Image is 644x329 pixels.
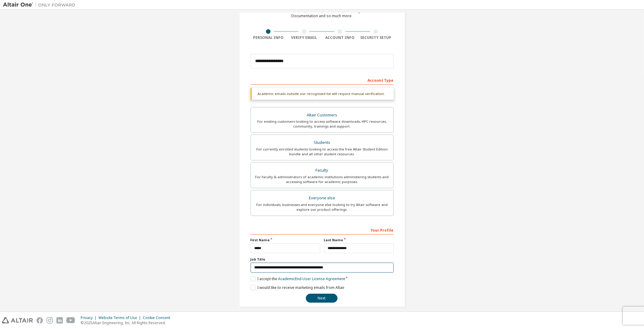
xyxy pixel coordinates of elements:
img: altair_logo.svg [2,317,33,324]
img: facebook.svg [37,317,43,324]
div: Altair Customers [255,111,390,119]
label: First Name [251,238,320,242]
div: For individuals, businesses and everyone else looking to try Altair software and explore our prod... [255,202,390,212]
p: © 2025 Altair Engineering, Inc. All Rights Reserved. [81,320,174,325]
div: Your Profile [251,225,394,235]
img: youtube.svg [66,317,75,324]
label: Job Title [251,257,394,262]
div: Website Terms of Use [98,315,143,320]
div: Verify Email [286,35,322,40]
div: For faculty & administrators of academic institutions administering students and accessing softwa... [255,175,390,184]
div: Everyone else [255,194,390,202]
img: Altair One [3,2,78,8]
div: For existing customers looking to access software downloads, HPC resources, community, trainings ... [255,119,390,129]
label: I would like to receive marketing emails from Altair [251,285,344,290]
label: I accept the [251,276,345,281]
div: Cookie Consent [143,315,174,320]
div: Account Type [251,75,394,85]
a: Academic End-User License Agreement [278,276,345,281]
div: Personal Info [251,35,287,40]
div: Account Info [322,35,358,40]
div: Academic emails outside our recognised list will require manual verification. [251,88,394,100]
div: Privacy [81,315,98,320]
div: Faculty [255,166,390,175]
div: Students [255,138,390,147]
div: For currently enrolled students looking to access the free Altair Student Edition bundle and all ... [255,147,390,157]
div: For Free Trials, Licenses, Downloads, Learning & Documentation and so much more. [280,9,364,18]
button: Next [306,294,338,303]
img: linkedin.svg [56,317,63,324]
img: instagram.svg [46,317,53,324]
label: Last Name [324,238,394,242]
div: Security Setup [358,35,394,40]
